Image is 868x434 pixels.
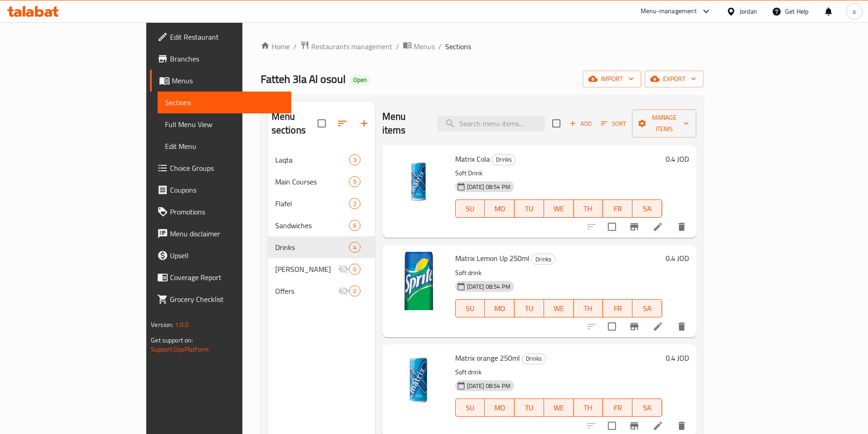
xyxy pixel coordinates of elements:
[455,199,485,218] button: SU
[492,154,515,165] span: Drinks
[459,202,482,215] span: SU
[170,31,284,42] span: Edit Restaurant
[170,206,284,217] span: Promotions
[548,202,570,215] span: WE
[455,351,520,365] span: Matrix orange 250ml
[603,199,632,218] button: FR
[641,6,697,17] div: Menu-management
[544,299,574,317] button: WE
[438,41,442,52] li: /
[445,41,471,52] span: Sections
[574,398,603,417] button: TH
[150,26,291,48] a: Edit Restaurant
[349,176,360,187] div: items
[574,199,603,218] button: TH
[268,258,375,280] div: [PERSON_NAME]0
[602,317,621,336] span: Select to update
[652,221,663,232] a: Edit menu item
[349,154,360,165] div: items
[170,294,284,305] span: Grocery Checklist
[463,183,514,191] span: [DATE] 08:54 PM
[606,401,629,414] span: FR
[170,250,284,261] span: Upsell
[165,97,284,108] span: Sections
[390,153,448,211] img: Matrix Cola
[632,398,662,417] button: SA
[522,353,546,364] div: Drinks
[671,316,693,337] button: delete
[455,398,485,417] button: SU
[514,398,544,417] button: TU
[261,41,704,52] nav: breadcrumb
[544,398,574,417] button: WE
[636,202,658,215] span: SA
[150,288,291,310] a: Grocery Checklist
[338,286,349,296] svg: Inactive section
[636,401,658,414] span: SA
[532,254,555,265] span: Drinks
[455,299,485,317] button: SU
[632,299,662,317] button: SA
[268,280,375,302] div: Offers0
[514,299,544,317] button: TU
[349,242,360,253] div: items
[574,299,603,317] button: TH
[602,217,621,236] span: Select to update
[599,117,628,131] button: Sort
[275,198,349,209] span: Flafel
[272,110,318,137] h2: Menu sections
[396,41,399,52] li: /
[639,112,688,135] span: Manage items
[165,141,284,152] span: Edit Menu
[158,92,291,113] a: Sections
[455,267,662,279] p: Soft drink
[150,201,291,223] a: Promotions
[518,401,540,414] span: TU
[175,319,189,331] span: 1.0.0
[595,117,632,131] span: Sort items
[548,401,570,414] span: WE
[349,75,370,86] div: Open
[566,117,595,131] button: Add
[463,282,514,291] span: [DATE] 08:54 PM
[268,145,375,306] nav: Menu sections
[170,272,284,283] span: Coverage Report
[577,401,600,414] span: TH
[150,157,291,179] a: Choice Groups
[275,242,349,253] span: Drinks
[312,114,331,133] span: Select all sections
[518,302,540,315] span: TU
[382,110,427,137] h2: Menu items
[455,152,490,166] span: Matrix Cola
[414,41,435,52] span: Menus
[518,202,540,215] span: TU
[349,220,360,231] div: items
[455,168,662,179] p: Soft Drink
[566,117,595,131] span: Add item
[300,41,392,52] a: Restaurants management
[268,193,375,214] div: Flafel2
[492,154,516,165] div: Drinks
[349,178,360,186] span: 5
[577,302,600,315] span: TH
[459,401,482,414] span: SU
[165,119,284,130] span: Full Menu View
[268,236,375,258] div: Drinks4
[548,302,570,315] span: WE
[455,367,662,378] p: Soft drink
[275,176,349,187] span: Main Courses
[459,302,482,315] span: SU
[349,198,360,209] div: items
[268,171,375,193] div: Main Courses5
[623,216,645,238] button: Branch-specific-item
[623,316,645,337] button: Branch-specific-item
[652,321,663,332] a: Edit menu item
[151,343,209,355] a: Support.OpsPlatform
[275,154,349,165] span: Laqta
[485,398,514,417] button: MO
[568,118,593,129] span: Add
[311,41,392,52] span: Restaurants management
[170,228,284,239] span: Menu disclaimer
